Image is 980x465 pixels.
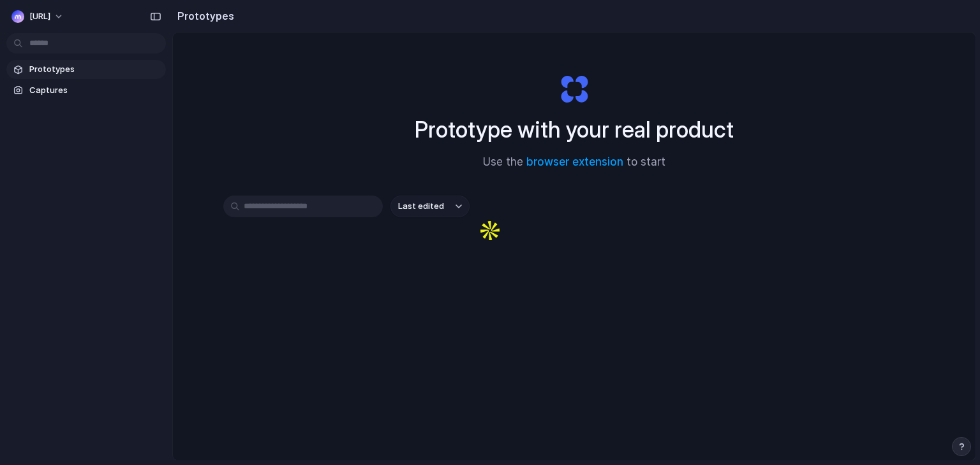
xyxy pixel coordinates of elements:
h2: Prototypes [172,8,234,24]
span: Use the to start [483,154,665,171]
button: [URL] [6,6,70,27]
button: Last edited [390,196,470,217]
span: Prototypes [29,63,161,76]
span: Captures [29,84,161,97]
h1: Prototype with your real product [415,113,734,147]
span: Last edited [398,200,444,213]
a: Captures [6,81,166,100]
span: [URL] [29,10,50,23]
a: Prototypes [6,60,166,79]
a: browser extension [526,155,623,168]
